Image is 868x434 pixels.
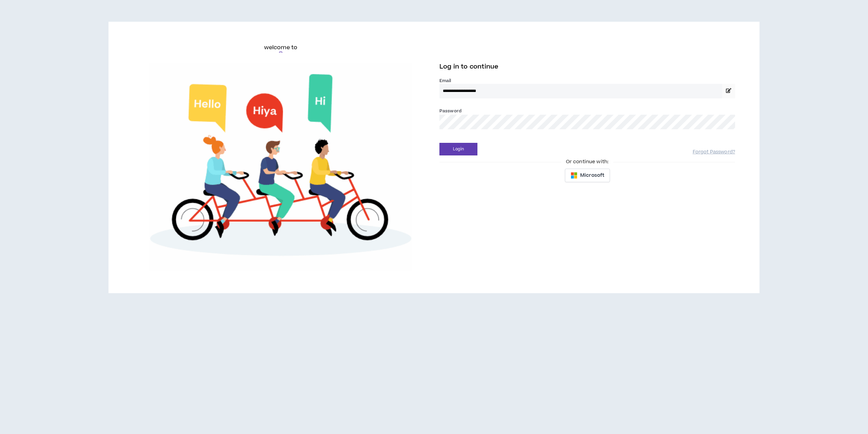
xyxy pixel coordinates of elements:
[580,172,604,179] span: Microsoft
[693,149,735,155] a: Forgot Password?
[439,143,477,155] button: Login
[133,63,429,271] img: Welcome to Wripple
[439,108,461,114] label: Password
[565,169,610,182] button: Microsoft
[439,78,735,84] label: Email
[439,62,498,71] span: Log in to continue
[561,158,613,166] span: Or continue with:
[264,43,298,52] h6: welcome to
